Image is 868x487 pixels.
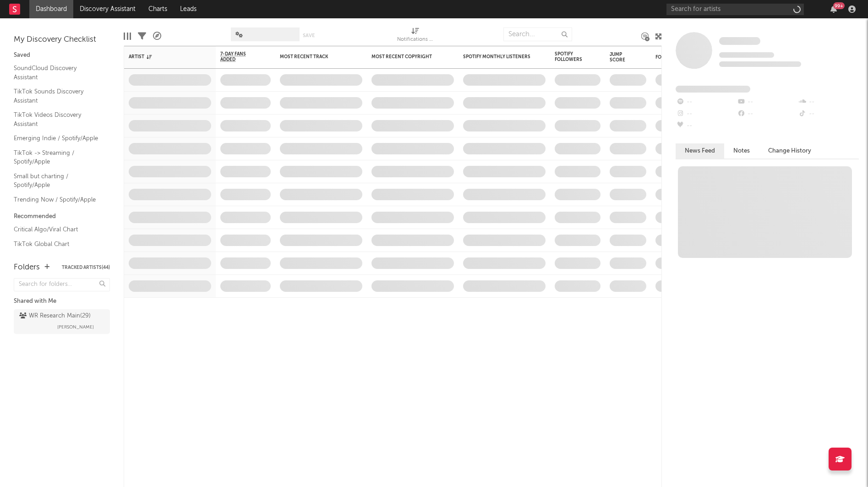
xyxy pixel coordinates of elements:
[463,54,532,60] div: Spotify Monthly Listeners
[14,262,40,273] div: Folders
[719,37,760,45] span: Some Artist
[14,148,101,167] a: TikTok -> Streaming / Spotify/Apple
[14,171,101,190] a: Small but charting / Spotify/Apple
[503,27,572,41] input: Search...
[676,143,724,159] button: News Feed
[14,239,101,249] a: TikTok Global Chart
[676,86,750,93] span: Fans Added by Platform
[14,278,110,291] input: Search for folders...
[676,108,737,120] div: --
[676,96,737,108] div: --
[14,63,101,82] a: SoundCloud Discovery Assistant
[14,87,101,105] a: TikTok Sounds Discovery Assistant
[153,23,161,49] div: A&R Pipeline
[610,52,633,63] div: Jump Score
[14,211,110,222] div: Recommended
[14,50,110,61] div: Saved
[14,133,101,143] a: Emerging Indie / Spotify/Apple
[14,224,101,235] a: Critical Algo/Viral Chart
[719,37,760,46] a: Some Artist
[798,108,859,120] div: --
[666,4,804,15] input: Search for artists
[14,34,110,45] div: My Discovery Checklist
[655,55,724,60] div: Folders
[798,96,859,108] div: --
[303,33,315,38] button: Save
[676,120,737,132] div: --
[14,195,101,205] a: Trending Now / Spotify/Apple
[830,5,837,13] button: 99+
[124,23,131,49] div: Edit Columns
[719,52,774,58] span: Tracking Since: [DATE]
[138,23,146,49] div: Filters
[397,23,434,49] div: Notifications (Artist)
[724,143,759,159] button: Notes
[833,2,845,9] div: 99 +
[62,265,110,270] button: Tracked Artists(44)
[555,51,587,62] div: Spotify Followers
[57,322,94,333] span: [PERSON_NAME]
[14,110,101,129] a: TikTok Videos Discovery Assistant
[759,143,820,159] button: Change History
[220,51,257,62] span: 7-Day Fans Added
[397,34,434,45] div: Notifications (Artist)
[129,54,197,60] div: Artist
[19,311,91,322] div: WR Research Main ( 29 )
[14,309,110,334] a: WR Research Main(29)[PERSON_NAME]
[737,108,797,120] div: --
[14,296,110,307] div: Shared with Me
[280,54,349,60] div: Most Recent Track
[737,96,797,108] div: --
[371,54,440,60] div: Most Recent Copyright
[719,61,801,67] span: 0 fans last week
